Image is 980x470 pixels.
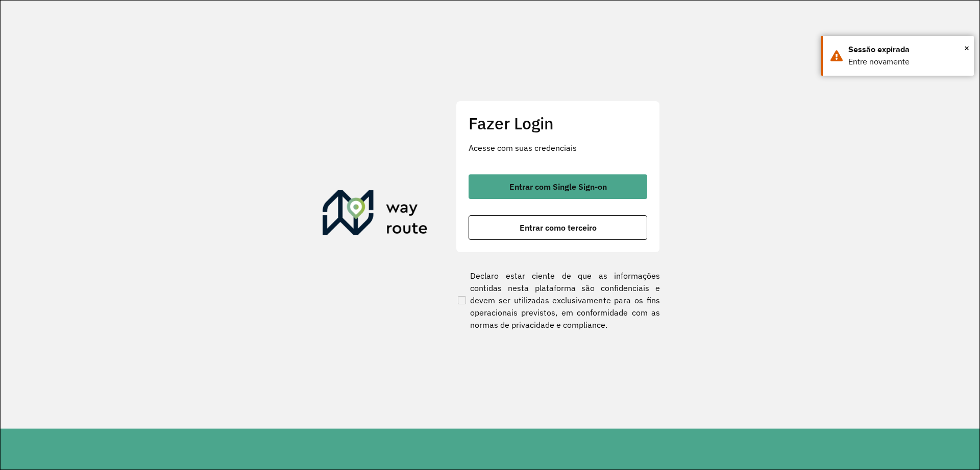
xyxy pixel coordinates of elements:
p: Acesse com suas credenciais [469,142,647,154]
div: Entre novamente [848,56,966,68]
span: × [964,40,969,56]
button: button [469,215,647,240]
span: Entrar com Single Sign-on [509,183,607,191]
h2: Fazer Login [469,114,647,133]
button: button [469,174,647,199]
label: Declaro estar ciente de que as informações contidas nesta plataforma são confidenciais e devem se... [456,270,660,331]
button: Close [964,40,969,56]
img: Roteirizador AmbevTech [323,190,428,239]
div: Sessão expirada [848,43,966,56]
span: Entrar como terceiro [520,223,597,232]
